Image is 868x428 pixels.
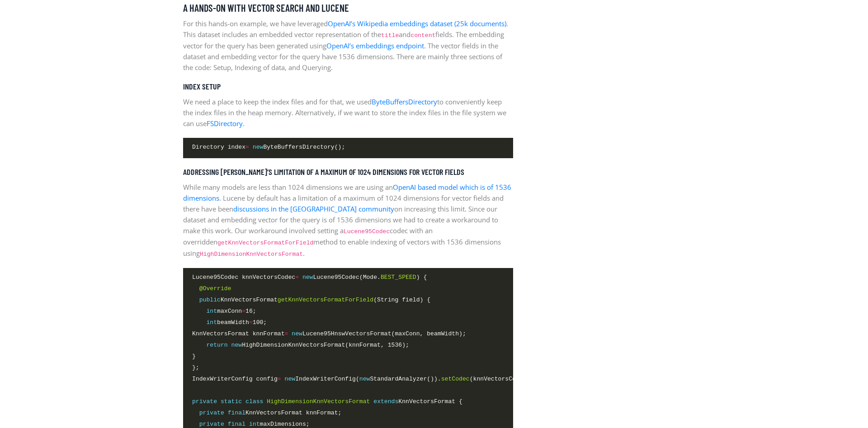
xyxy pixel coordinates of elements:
span: = [242,308,245,315]
span: private [199,421,224,428]
h5: Index Setup [183,82,513,92]
a: FSDirectory [207,119,243,128]
span: = [295,274,299,281]
span: int [206,319,217,326]
a: ByteBuffersDirectory [372,97,437,106]
span: public [199,296,221,303]
span: new [292,330,302,337]
span: new [302,274,313,281]
span: } [192,352,196,361]
span: Lucene95Codec knnVectorsCodec Lucene95Codec(Mode. ) { [192,273,427,282]
a: OpenAI’s Wikipedia embeddings dataset (25k documents) [328,19,506,28]
span: KnnVectorsFormat (String field) { [192,295,430,305]
span: int [249,421,260,428]
span: return [206,342,227,348]
span: BEST_SPEED [381,274,416,281]
span: maxConn 16; [192,306,256,316]
span: extends [373,398,398,405]
span: @Override [199,285,231,292]
span: = [249,319,253,326]
a: OpenAI based model which is of 1536 dimensions [183,183,511,202]
span: = [278,376,281,382]
p: For this hands-on example, we have leveraged . This dataset includes an embedded vector represent... [183,18,513,73]
span: getKnnVectorsFormatForField [278,296,373,303]
span: }; [192,363,199,372]
span: new [253,144,264,151]
code: Lucene95Codec [344,228,390,235]
span: static [221,398,242,405]
span: new [285,376,296,382]
span: KnnVectorsFormat knnFormat Lucene95HnswVectorsFormat(maxConn, beamWidth); [192,329,466,339]
span: setCodec [441,376,470,382]
span: = [285,330,288,337]
code: title [381,32,399,39]
span: KnnVectorsFormat knnFormat; [192,408,341,418]
h4: A Hands-on with Vector Search and Lucene [183,2,513,14]
h5: Addressing [PERSON_NAME]’s limitation of a maximum of 1024 dimensions for vector fields [183,167,513,177]
span: new [231,342,242,348]
span: private [199,409,224,416]
span: int [206,308,217,315]
span: class [245,398,263,405]
span: IndexWriterConfig config IndexWriterConfig( StandardAnalyzer()). (knnVectorsCodec); [192,374,533,384]
code: content [410,32,435,39]
span: new [359,376,370,382]
span: private [192,398,217,405]
a: OpenAI’s embeddings endpoint [326,41,424,50]
p: While many models are less than 1024 dimensions we are using an . Lucene by default has a limitat... [183,182,513,259]
span: KnnVectorsFormat { [192,397,462,406]
span: = [245,144,249,151]
a: discussions in the [GEOGRAPHIC_DATA] community [233,204,394,213]
p: We need a place to keep the index files and for that, we used to conveniently keep the index file... [183,96,513,129]
span: HighDimensionKnnVectorsFormat [267,398,370,405]
span: final [228,421,245,428]
code: HighDimensionKnnVectorsFormat [200,251,303,258]
span: beamWidth 100; [192,318,267,327]
span: final [228,409,245,416]
code: getKnnVectorsFormatForField [217,240,313,246]
span: Directory index ByteBuffersDirectory(); [192,142,345,152]
span: HighDimensionKnnVectorsFormat(knnFormat, 1536); [192,340,409,350]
